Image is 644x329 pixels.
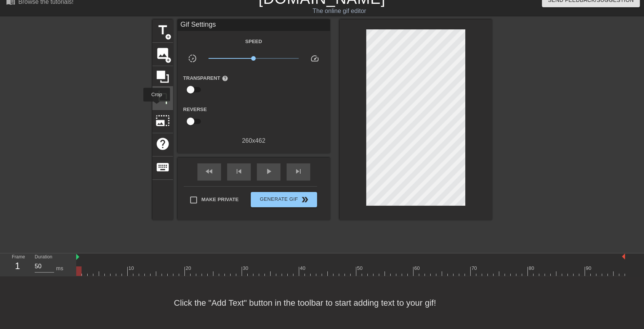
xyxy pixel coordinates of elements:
div: Frame [6,253,29,276]
span: help [155,137,170,151]
div: 30 [243,264,250,272]
div: 60 [414,264,421,272]
span: skip_previous [234,167,244,176]
span: crop [155,90,170,105]
div: 20 [186,264,192,272]
label: Transparent [183,74,228,82]
span: add_circle [165,34,171,40]
span: Generate Gif [254,195,314,204]
span: speed [310,54,319,63]
div: 260 x 462 [178,136,330,145]
span: fast_rewind [205,167,214,176]
span: play_arrow [264,167,273,176]
div: 80 [529,264,535,272]
span: title [155,23,170,37]
button: Generate Gif [251,192,317,207]
div: Gif Settings [178,19,330,31]
img: bound-end.png [622,253,625,260]
label: Duration [35,255,52,260]
label: Speed [245,38,262,45]
div: The online gif editor [218,6,460,16]
div: 10 [128,264,135,272]
div: 70 [471,264,478,272]
div: 40 [300,264,307,272]
span: photo_size_select_large [155,113,170,128]
div: 50 [357,264,364,272]
span: help [222,75,228,82]
span: keyboard [155,160,170,174]
span: slow_motion_video [188,54,197,63]
span: skip_next [294,167,303,176]
label: Reverse [183,106,207,113]
span: Make Private [202,196,239,203]
span: image [155,46,170,61]
div: ms [56,264,63,273]
span: add_circle [165,57,171,63]
div: 1 [12,259,23,273]
div: 90 [586,264,593,272]
span: double_arrow [300,195,309,204]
